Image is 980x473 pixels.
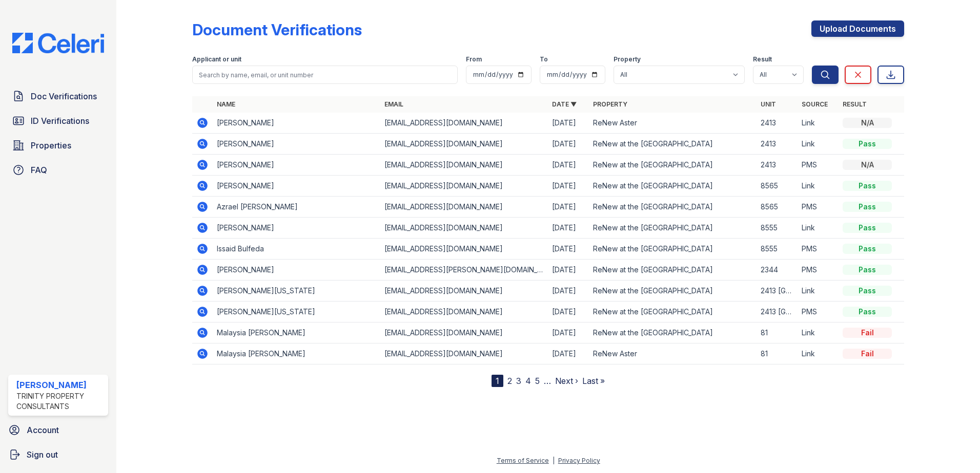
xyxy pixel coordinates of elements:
[380,113,548,134] td: [EMAIL_ADDRESS][DOMAIN_NAME]
[843,307,892,317] div: Pass
[213,343,380,364] td: Malaysia [PERSON_NAME]
[798,218,839,239] td: Link
[507,376,512,386] a: 2
[757,343,798,364] td: 81
[192,20,362,39] div: Document Verifications
[192,55,241,63] label: Applicant or unit
[589,343,757,364] td: ReNew Aster
[544,375,551,387] span: …
[589,197,757,218] td: ReNew at the [GEOGRAPHIC_DATA]
[8,160,108,180] a: FAQ
[753,55,772,63] label: Result
[843,328,892,338] div: Fail
[548,322,589,343] td: [DATE]
[548,134,589,155] td: [DATE]
[380,343,548,364] td: [EMAIL_ADDRESS][DOMAIN_NAME]
[843,223,892,233] div: Pass
[757,239,798,260] td: 8555
[217,100,235,108] a: Name
[213,218,380,239] td: [PERSON_NAME]
[798,260,839,281] td: PMS
[798,113,839,134] td: Link
[757,218,798,239] td: 8555
[213,113,380,134] td: [PERSON_NAME]
[798,281,839,302] td: Link
[380,281,548,302] td: [EMAIL_ADDRESS][DOMAIN_NAME]
[757,302,798,322] td: 2413 [GEOGRAPHIC_DATA]
[380,176,548,197] td: [EMAIL_ADDRESS][DOMAIN_NAME]
[802,100,828,108] a: Source
[16,391,104,412] div: Trinity Property Consultants
[589,322,757,343] td: ReNew at the [GEOGRAPHIC_DATA]
[582,376,605,386] a: Last »
[31,115,89,127] span: ID Verifications
[843,118,892,128] div: N/A
[548,155,589,176] td: [DATE]
[548,239,589,260] td: [DATE]
[757,134,798,155] td: 2413
[548,176,589,197] td: [DATE]
[548,218,589,239] td: [DATE]
[548,302,589,322] td: [DATE]
[757,281,798,302] td: 2413 [GEOGRAPHIC_DATA]
[548,343,589,364] td: [DATE]
[540,55,548,63] label: To
[552,100,577,108] a: Date ▼
[757,260,798,281] td: 2344
[213,155,380,176] td: [PERSON_NAME]
[27,448,58,461] span: Sign out
[757,197,798,218] td: 8565
[589,113,757,134] td: ReNew Aster
[380,322,548,343] td: [EMAIL_ADDRESS][DOMAIN_NAME]
[213,197,380,218] td: Azrael [PERSON_NAME]
[798,176,839,197] td: Link
[492,375,503,387] div: 1
[589,218,757,239] td: ReNew at the [GEOGRAPHIC_DATA]
[843,265,892,275] div: Pass
[4,420,112,440] a: Account
[31,164,47,176] span: FAQ
[798,302,839,322] td: PMS
[811,20,904,37] a: Upload Documents
[466,55,482,63] label: From
[548,113,589,134] td: [DATE]
[213,176,380,197] td: [PERSON_NAME]
[31,90,97,102] span: Doc Verifications
[843,160,892,170] div: N/A
[4,444,112,465] button: Sign out
[380,260,548,281] td: [EMAIL_ADDRESS][PERSON_NAME][DOMAIN_NAME]
[213,281,380,302] td: [PERSON_NAME][US_STATE]
[555,376,578,386] a: Next ›
[213,134,380,155] td: [PERSON_NAME]
[535,376,540,386] a: 5
[516,376,521,386] a: 3
[31,139,71,152] span: Properties
[589,281,757,302] td: ReNew at the [GEOGRAPHIC_DATA]
[589,302,757,322] td: ReNew at the [GEOGRAPHIC_DATA]
[213,239,380,260] td: Issaid Bulfeda
[589,176,757,197] td: ReNew at the [GEOGRAPHIC_DATA]
[843,139,892,149] div: Pass
[497,457,549,464] a: Terms of Service
[798,239,839,260] td: PMS
[213,260,380,281] td: [PERSON_NAME]
[589,134,757,155] td: ReNew at the [GEOGRAPHIC_DATA]
[548,197,589,218] td: [DATE]
[843,100,867,108] a: Result
[558,457,600,464] a: Privacy Policy
[548,281,589,302] td: [DATE]
[798,343,839,364] td: Link
[843,349,892,359] div: Fail
[589,239,757,260] td: ReNew at the [GEOGRAPHIC_DATA]
[192,66,458,84] input: Search by name, email, or unit number
[757,176,798,197] td: 8565
[843,244,892,254] div: Pass
[525,376,531,386] a: 4
[798,134,839,155] td: Link
[380,134,548,155] td: [EMAIL_ADDRESS][DOMAIN_NAME]
[757,155,798,176] td: 2413
[380,155,548,176] td: [EMAIL_ADDRESS][DOMAIN_NAME]
[380,197,548,218] td: [EMAIL_ADDRESS][DOMAIN_NAME]
[843,181,892,191] div: Pass
[8,135,108,156] a: Properties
